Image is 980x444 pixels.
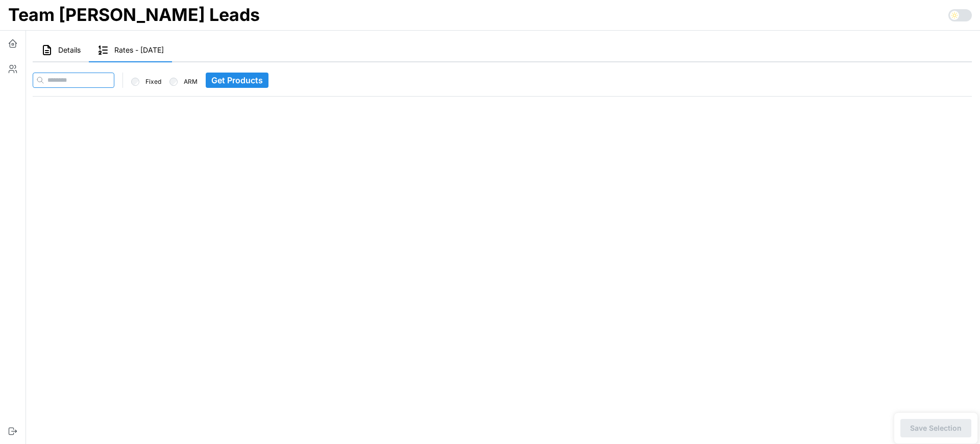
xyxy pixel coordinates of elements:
h1: Team [PERSON_NAME] Leads [8,4,260,26]
label: ARM [178,78,198,86]
span: Get Products [211,73,263,87]
button: Save Selection [900,419,971,437]
button: Get Products [206,73,268,88]
label: Fixed [139,78,161,86]
span: Details [58,46,81,54]
span: Save Selection [910,419,962,437]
